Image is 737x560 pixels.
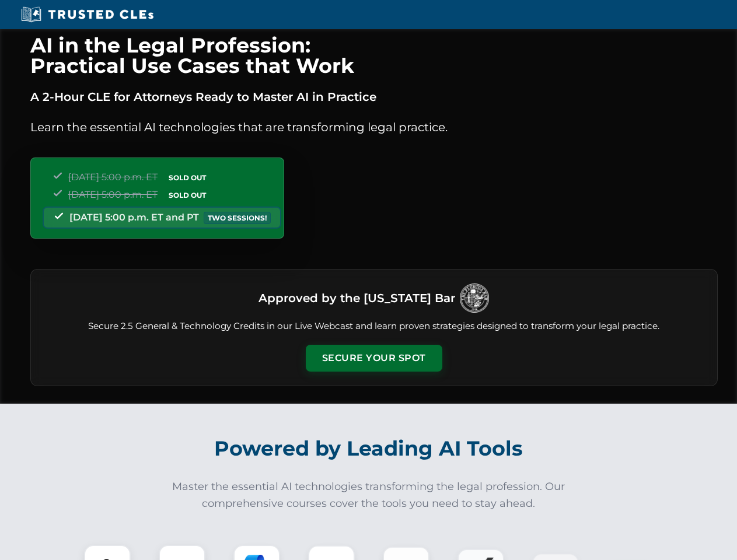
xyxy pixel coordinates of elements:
h3: Approved by the [US_STATE] Bar [259,288,455,309]
button: Secure Your Spot [306,345,442,372]
img: Trusted CLEs [18,6,157,23]
h1: AI in the Legal Profession: Practical Use Cases that Work [30,35,718,76]
span: [DATE] 5:00 p.m. ET [68,189,158,200]
p: Learn the essential AI technologies that are transforming legal practice. [30,118,718,136]
p: Secure 2.5 General & Technology Credits in our Live Webcast and learn proven strategies designed ... [45,320,703,333]
h2: Powered by Leading AI Tools [46,428,692,469]
img: Logo [460,283,489,313]
p: A 2-Hour CLE for Attorneys Ready to Master AI in Practice [30,87,718,106]
span: SOLD OUT [165,189,210,201]
span: [DATE] 5:00 p.m. ET [68,171,158,183]
span: SOLD OUT [165,171,210,184]
p: Master the essential AI technologies transforming the legal profession. Our comprehensive courses... [165,478,573,512]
